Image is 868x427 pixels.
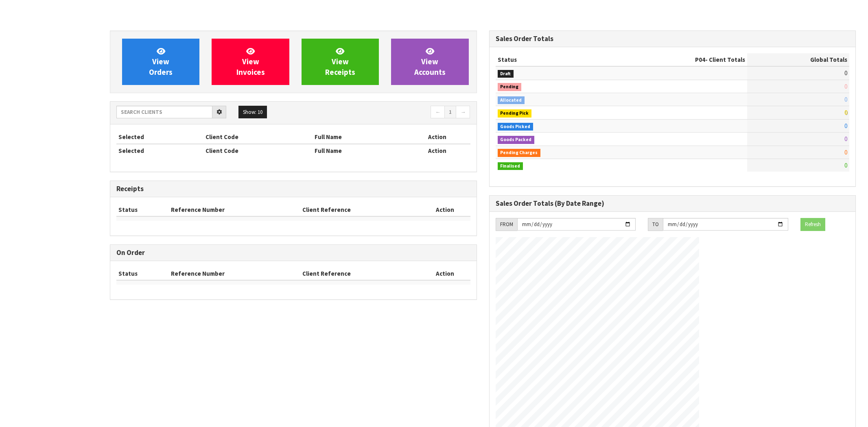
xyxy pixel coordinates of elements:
a: ViewOrders [122,39,199,85]
th: Client Code [203,144,312,157]
span: Pending Charges [498,149,541,157]
th: Action [404,131,470,144]
th: Action [420,203,470,216]
th: Full Name [313,131,404,144]
a: ← [431,106,445,119]
h3: Receipts [116,185,470,193]
span: Goods Packed [498,136,535,144]
th: Status [116,203,169,216]
button: Refresh [800,218,825,231]
input: Search clients [116,106,212,118]
a: ViewInvoices [212,39,289,85]
th: Action [420,267,470,280]
div: TO [648,218,663,231]
span: Finalised [498,162,523,170]
span: View Invoices [236,46,265,77]
th: Status [496,53,612,66]
th: Selected [116,131,203,144]
th: Reference Number [169,203,300,216]
th: Client Reference [300,203,420,216]
th: Full Name [313,144,404,157]
span: Allocated [498,96,525,105]
button: Show: 10 [238,106,267,119]
th: - Client Totals [612,53,747,66]
span: View Receipts [325,46,355,77]
th: Selected [116,144,203,157]
th: Client Reference [300,267,420,280]
th: Status [116,267,169,280]
a: ViewReceipts [302,39,379,85]
span: Goods Picked [498,123,533,131]
div: FROM [496,218,517,231]
a: 1 [444,106,456,119]
h3: Sales Order Totals (By Date Range) [496,200,850,207]
th: Reference Number [169,267,300,280]
span: Draft [498,70,514,78]
span: Pending [498,83,522,91]
span: View Accounts [414,46,446,77]
h3: On Order [116,249,470,257]
span: View Orders [149,46,173,77]
th: Action [404,144,470,157]
span: Pending Pick [498,109,532,118]
a: → [456,106,470,119]
a: ViewAccounts [391,39,468,85]
th: Client Code [203,131,312,144]
h3: Sales Order Totals [496,35,850,43]
nav: Page navigation [300,106,470,120]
